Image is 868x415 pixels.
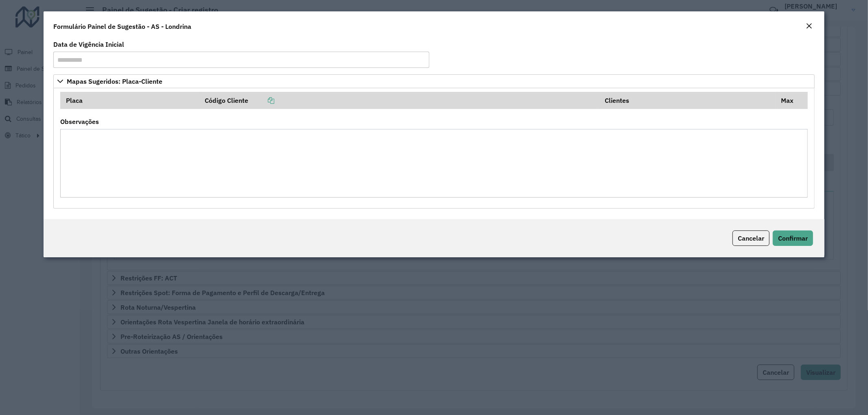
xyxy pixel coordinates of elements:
span: Mapas Sugeridos: Placa-Cliente [67,78,162,85]
label: Data de Vigência Inicial [53,39,124,49]
h4: Formulário Painel de Sugestão - AS - Londrina [53,22,191,31]
label: Observações [60,117,99,126]
th: Clientes [599,92,775,109]
th: Código Cliente [199,92,599,109]
span: Cancelar [738,234,764,242]
button: Confirmar [773,230,813,246]
button: Cancelar [732,230,770,246]
th: Placa [60,92,199,109]
span: Confirmar [778,234,808,242]
button: Close [803,21,815,32]
a: Mapas Sugeridos: Placa-Cliente [53,74,815,88]
th: Max [775,92,808,109]
em: Fechar [806,23,812,29]
div: Mapas Sugeridos: Placa-Cliente [53,88,815,209]
a: Copiar [248,96,274,104]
